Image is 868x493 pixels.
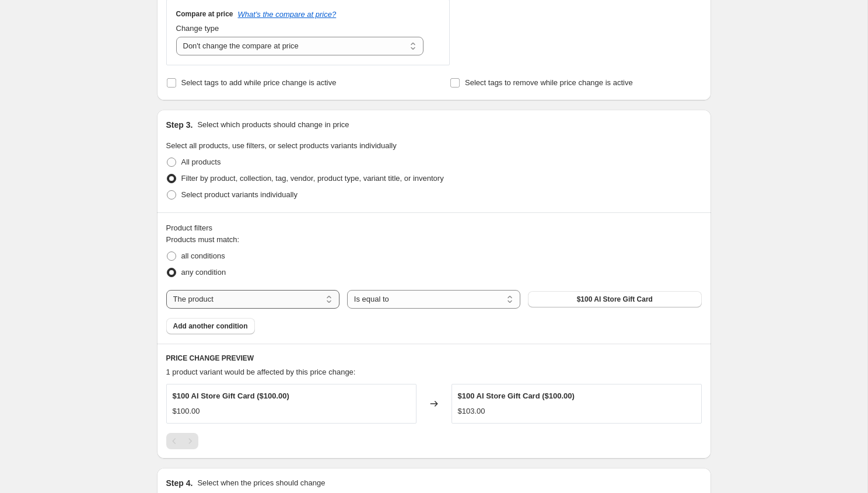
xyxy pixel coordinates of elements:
span: Select all products, use filters, or select products variants individually [166,141,397,150]
h2: Step 3. [166,119,193,131]
button: Add another condition [166,318,255,334]
span: any condition [181,268,226,277]
span: Add another condition [173,321,248,331]
button: What's the compare at price? [238,10,337,19]
span: All products [181,158,221,166]
span: Select tags to add while price change is active [181,78,337,87]
h2: Step 4. [166,477,193,489]
div: $100.00 [173,405,200,417]
span: Products must match: [166,235,240,244]
nav: Pagination [166,433,198,449]
span: 1 product variant would be affected by this price change: [166,368,356,376]
div: $103.00 [458,405,485,417]
p: Select when the prices should change [197,477,325,489]
span: all conditions [181,251,225,260]
span: $100 AI Store Gift Card [577,295,653,304]
span: Change type [176,24,219,33]
p: Select which products should change in price [197,119,349,131]
button: $100 AI Store Gift Card [528,291,701,307]
div: Product filters [166,222,702,234]
span: Select product variants individually [181,190,297,199]
h3: Compare at price [176,9,233,19]
span: Filter by product, collection, tag, vendor, product type, variant title, or inventory [181,174,444,183]
h6: PRICE CHANGE PREVIEW [166,354,702,363]
span: Select tags to remove while price change is active [465,78,633,87]
span: $100 AI Store Gift Card ($100.00) [458,391,575,400]
span: $100 AI Store Gift Card ($100.00) [173,391,289,400]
